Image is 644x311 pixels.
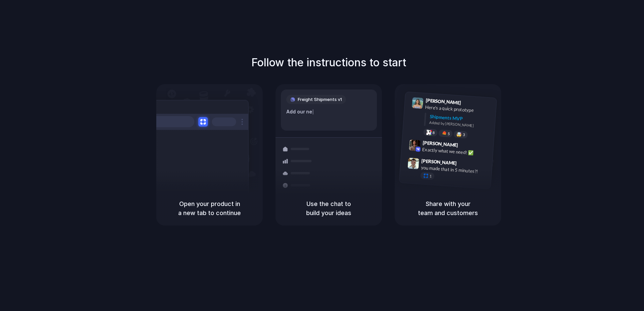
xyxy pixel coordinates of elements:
span: 9:42 AM [460,142,474,150]
div: Shipments MVP [429,113,492,124]
span: Freight Shipments v1 [298,96,342,103]
div: Here's a quick prototype [425,103,492,115]
span: 5 [448,132,450,136]
span: [PERSON_NAME] [422,139,458,149]
h5: Open your product in a new tab to continue [164,199,255,217]
h5: Use the chat to build your ideas [284,199,374,217]
div: you made that in 5 minutes?! [421,164,488,175]
h5: Share with your team and customers [403,199,493,217]
span: | [312,109,314,114]
span: 1 [429,174,432,178]
span: [PERSON_NAME] [425,97,461,106]
div: Add our ne [286,108,372,115]
span: 3 [463,133,465,137]
span: 8 [432,131,435,134]
div: Exactly what we need! ✅ [422,146,489,157]
h1: Follow the instructions to start [251,55,406,71]
div: Added by [PERSON_NAME] [429,120,491,130]
span: [PERSON_NAME] [421,157,457,167]
span: 9:47 AM [459,160,473,168]
span: 9:41 AM [463,100,477,108]
div: 🤯 [456,132,462,137]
